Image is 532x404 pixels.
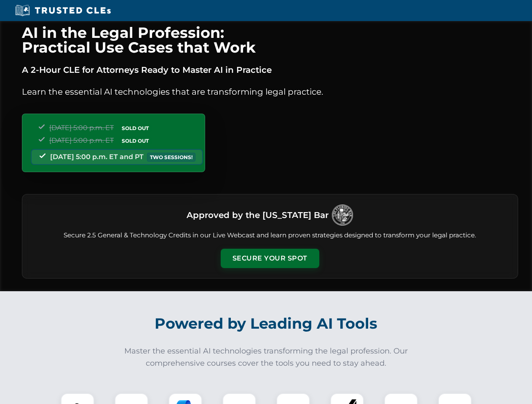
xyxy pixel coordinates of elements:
button: Secure Your Spot [221,249,319,268]
span: [DATE] 5:00 p.m. ET [49,136,114,144]
h3: Approved by the [US_STATE] Bar [187,207,329,223]
h2: Powered by Leading AI Tools [33,309,500,338]
img: Trusted CLEs [13,4,113,17]
p: Secure 2.5 General & Technology Credits in our Live Webcast and learn proven strategies designed ... [32,231,508,240]
span: SOLD OUT [119,136,152,145]
h1: AI in the Legal Profession: Practical Use Cases that Work [22,25,518,55]
span: SOLD OUT [119,124,152,133]
p: A 2-Hour CLE for Attorneys Ready to Master AI in Practice [22,63,518,77]
img: Logo [332,205,353,226]
p: Master the essential AI technologies transforming the legal profession. Our comprehensive courses... [119,345,414,369]
p: Learn the essential AI technologies that are transforming legal practice. [22,85,518,98]
span: [DATE] 5:00 p.m. ET [49,124,114,132]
